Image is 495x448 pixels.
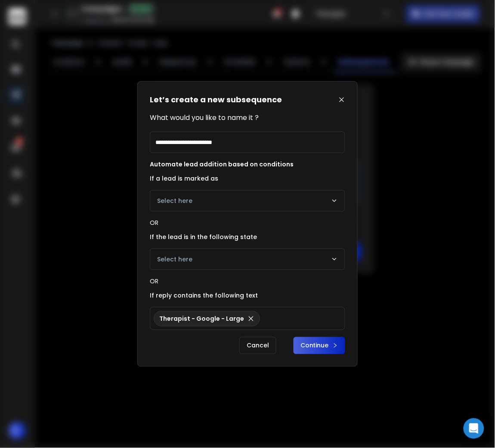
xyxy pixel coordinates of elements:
h2: Automate lead addition based on conditions [150,160,345,169]
p: Cancel [239,337,276,354]
button: Continue [294,337,345,354]
div: Open Intercom Messenger [464,418,484,439]
h2: OR [150,218,345,227]
label: If reply contains the following text [150,292,345,298]
p: Select here [157,255,192,264]
h1: Let’s create a new subsequence [150,94,282,106]
p: Therapist - Google - Large [159,314,244,323]
label: If the lead is in the following state [150,234,345,240]
p: Select here [157,196,192,205]
p: What would you like to name it ? [150,113,345,123]
label: If a lead is marked as [150,175,345,181]
h2: OR [150,277,345,285]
